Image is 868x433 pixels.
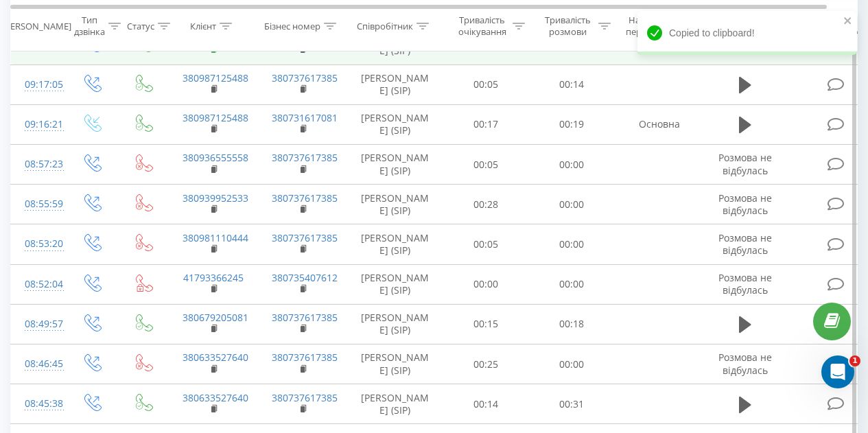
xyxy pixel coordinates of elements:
[183,351,248,364] a: 380633527640
[183,151,248,164] a: 380936555558
[347,264,443,304] td: [PERSON_NAME] (SIP)
[529,224,615,264] td: 00:00
[443,264,529,304] td: 00:00
[347,104,443,144] td: [PERSON_NAME] (SIP)
[529,264,615,304] td: 00:00
[2,20,71,32] div: [PERSON_NAME]
[443,104,529,144] td: 00:17
[443,65,529,104] td: 00:05
[347,185,443,224] td: [PERSON_NAME] (SIP)
[529,344,615,384] td: 00:00
[347,304,443,344] td: [PERSON_NAME] (SIP)
[272,191,338,204] a: 380737617385
[443,145,529,185] td: 00:05
[347,145,443,185] td: [PERSON_NAME] (SIP)
[529,304,615,344] td: 00:18
[849,355,860,366] span: 1
[183,111,248,124] a: 380987125488
[529,145,615,185] td: 00:00
[529,384,615,424] td: 00:31
[25,231,52,257] div: 08:53:20
[443,304,529,344] td: 00:15
[25,191,52,218] div: 08:55:59
[183,391,248,404] a: 380633527640
[25,351,52,377] div: 08:46:45
[347,384,443,424] td: [PERSON_NAME] (SIP)
[183,71,248,84] a: 380987125488
[821,355,854,388] iframe: Intercom live chat
[25,311,52,338] div: 08:49:57
[718,351,772,376] span: Розмова не відбулась
[718,151,772,176] span: Розмова не відбулась
[443,344,529,384] td: 00:25
[127,20,154,32] div: Статус
[455,14,509,38] div: Тривалість очікування
[347,344,443,384] td: [PERSON_NAME] (SIP)
[25,111,52,138] div: 09:16:21
[718,231,772,257] span: Розмова не відбулась
[347,224,443,264] td: [PERSON_NAME] (SIP)
[443,185,529,224] td: 00:28
[615,104,704,144] td: Основна
[529,65,615,104] td: 00:14
[74,14,105,38] div: Тип дзвінка
[272,71,338,84] a: 380737617385
[272,111,338,124] a: 380731617081
[183,191,248,204] a: 380939952533
[626,14,685,38] div: Назва схеми переадресації
[183,231,248,244] a: 380981110444
[25,151,52,178] div: 08:57:23
[190,20,216,32] div: Клієнт
[637,11,857,55] div: Copied to clipboard!
[718,191,772,217] span: Розмова не відбулась
[25,390,52,417] div: 08:45:38
[357,20,413,32] div: Співробітник
[272,151,338,164] a: 380737617385
[443,384,529,424] td: 00:14
[843,15,853,28] button: close
[183,311,248,324] a: 380679205081
[264,20,320,32] div: Бізнес номер
[272,271,338,284] a: 380735407612
[183,271,244,284] a: 41793366245
[272,391,338,404] a: 380737617385
[718,271,772,296] span: Розмова не відбулась
[529,104,615,144] td: 00:19
[541,14,595,38] div: Тривалість розмови
[272,351,338,364] a: 380737617385
[272,231,338,244] a: 380737617385
[347,65,443,104] td: [PERSON_NAME] (SIP)
[529,185,615,224] td: 00:00
[443,224,529,264] td: 00:05
[25,271,52,298] div: 08:52:04
[25,71,52,98] div: 09:17:05
[272,311,338,324] a: 380737617385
